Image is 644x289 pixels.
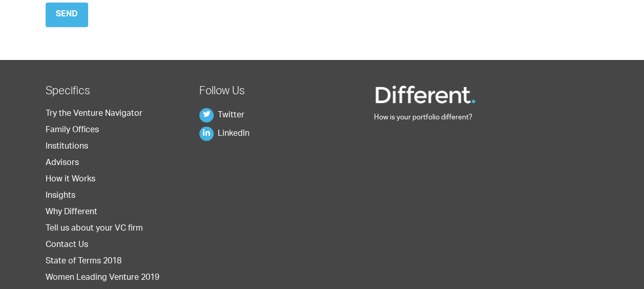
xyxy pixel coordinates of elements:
a: State of Terms 2018 [46,258,121,266]
img: Different Funds [374,85,476,105]
a: Tell us about your VC firm [46,225,143,233]
a: Family Offices [46,127,99,135]
a: How it Works [46,176,95,184]
a: Contact Us [46,241,88,250]
a: Women Leading Venture 2019 [46,274,159,282]
input: Send [46,3,88,27]
a: Why Different [46,209,97,217]
h2: Follow Us [199,85,343,99]
p: How is your portfolio different? [374,112,598,124]
a: LinkedIn [199,130,250,138]
a: Insights [46,192,75,200]
a: Try the Venture Navigator [46,110,142,118]
a: Advisors [46,159,79,168]
a: Institutions [46,143,88,151]
h2: Specifics [46,85,190,99]
a: Twitter [199,112,244,120]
